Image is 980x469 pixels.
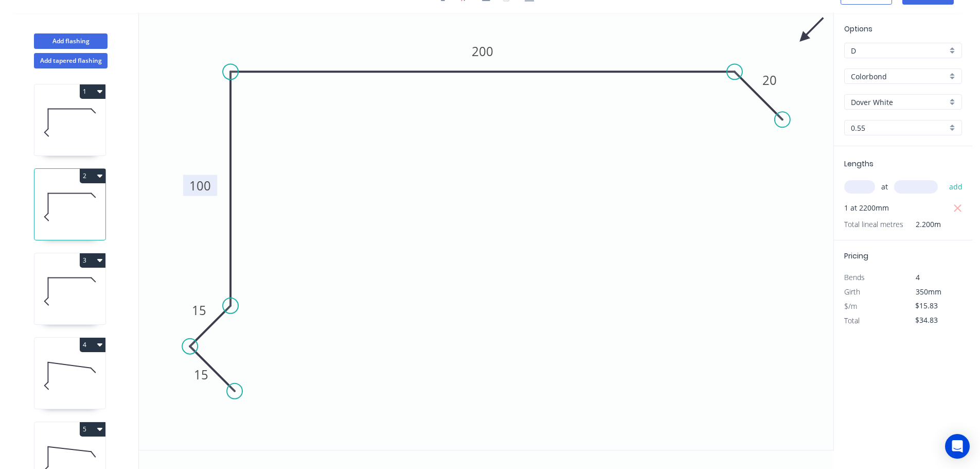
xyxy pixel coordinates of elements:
span: $/m [844,301,857,311]
span: at [881,180,888,194]
tspan: 15 [194,366,208,383]
input: Colour [851,97,947,108]
svg: 0 [139,13,833,450]
button: 3 [80,253,105,268]
button: Add flashing [34,33,108,49]
span: Pricing [844,251,868,261]
span: Bends [844,272,865,282]
span: Total lineal metres [844,217,903,232]
input: Material [851,71,947,82]
button: 4 [80,338,105,352]
span: 4 [916,272,920,282]
span: Total [844,316,860,325]
tspan: 200 [472,43,493,60]
button: 1 [80,84,105,99]
button: 5 [80,422,105,437]
button: 2 [80,169,105,183]
span: 2.200m [903,217,941,232]
button: add [944,178,968,196]
button: Add tapered flashing [34,53,108,68]
input: Thickness [851,123,947,133]
tspan: 15 [192,302,206,319]
span: Lengths [844,159,874,169]
input: Price level [851,45,947,56]
span: 1 at 2200mm [844,201,889,215]
tspan: 100 [189,177,211,194]
div: Open Intercom Messenger [945,434,970,459]
tspan: 20 [762,72,777,89]
span: 350mm [916,287,941,297]
span: Options [844,24,872,34]
span: Girth [844,287,860,297]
